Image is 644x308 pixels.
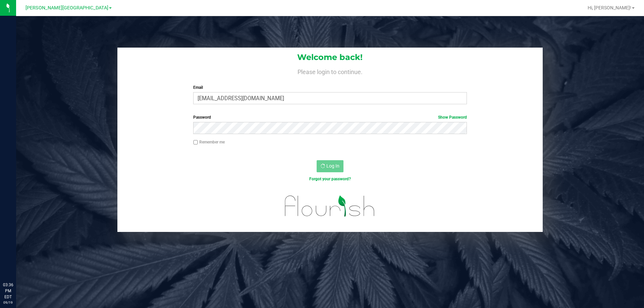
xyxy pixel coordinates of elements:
[317,160,343,172] button: Log In
[25,5,108,11] span: [PERSON_NAME][GEOGRAPHIC_DATA]
[277,189,383,223] img: flourish_logo.svg
[193,84,467,90] label: Email
[117,67,543,75] h4: Please login to continue.
[3,282,13,300] p: 03:36 PM EDT
[3,300,13,305] p: 09/19
[117,53,543,62] h1: Welcome back!
[588,5,631,10] span: Hi, [PERSON_NAME]!
[193,140,198,145] input: Remember me
[193,115,211,120] span: Password
[309,177,351,181] a: Forgot your password?
[193,139,225,145] label: Remember me
[326,163,339,169] span: Log In
[438,115,467,120] a: Show Password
